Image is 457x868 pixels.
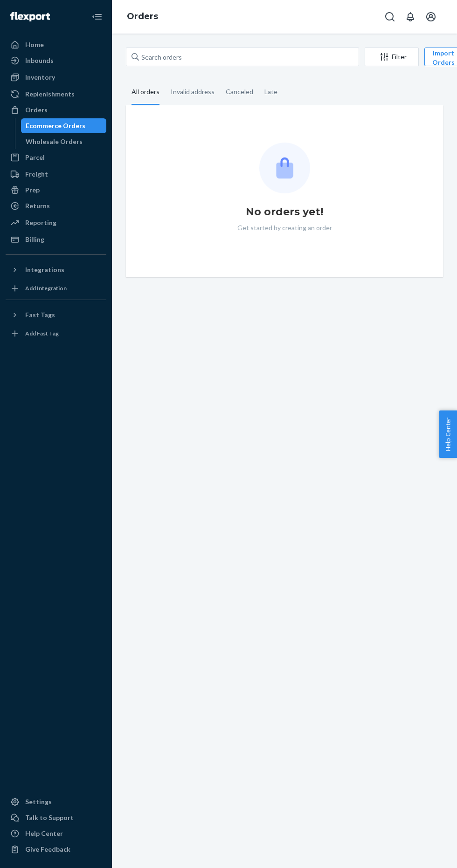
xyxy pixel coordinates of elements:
[25,829,63,838] div: Help Center
[6,198,106,213] a: Returns
[422,7,440,26] button: Open account menu
[6,810,106,825] a: Talk to Support
[381,7,399,26] button: Open Search Box
[127,11,158,21] a: Orders
[126,48,359,66] input: Search orders
[6,326,106,341] a: Add Fast Tag
[365,52,418,62] div: Filter
[6,232,106,247] a: Billing
[246,205,323,219] h1: No orders yet!
[25,235,44,244] div: Billing
[6,70,106,85] a: Inventory
[25,105,48,115] div: Orders
[88,7,106,26] button: Close Navigation
[6,103,106,117] a: Orders
[264,80,277,104] div: Late
[25,153,45,162] div: Parcel
[6,53,106,68] a: Inbounds
[25,218,56,227] div: Reporting
[21,134,107,149] a: Wholesale Orders
[25,284,67,292] div: Add Integration
[6,842,106,857] button: Give Feedback
[25,185,40,195] div: Prep
[132,80,159,105] div: All orders
[226,80,253,104] div: Canceled
[26,137,83,146] div: Wholesale Orders
[401,7,420,26] button: Open notifications
[439,410,457,458] button: Help Center
[25,265,64,274] div: Integrations
[25,329,59,337] div: Add Fast Tag
[25,797,52,806] div: Settings
[26,121,85,130] div: Ecommerce Orders
[25,89,75,99] div: Replenishments
[6,215,106,230] a: Reporting
[6,262,106,277] button: Integrations
[6,167,106,182] a: Freight
[25,813,74,822] div: Talk to Support
[6,87,106,102] a: Replenishments
[25,845,70,854] div: Give Feedback
[171,80,215,104] div: Invalid address
[6,150,106,165] a: Parcel
[6,37,106,52] a: Home
[119,3,166,30] ol: breadcrumbs
[259,143,310,193] img: Empty list
[25,40,44,49] div: Home
[6,826,106,841] a: Help Center
[25,170,48,179] div: Freight
[25,310,55,320] div: Fast Tags
[6,794,106,809] a: Settings
[10,12,50,21] img: Flexport logo
[365,48,419,66] button: Filter
[6,308,106,322] button: Fast Tags
[25,201,50,211] div: Returns
[21,118,107,133] a: Ecommerce Orders
[6,281,106,296] a: Add Integration
[25,56,54,65] div: Inbounds
[237,223,332,232] p: Get started by creating an order
[6,183,106,198] a: Prep
[25,73,55,82] div: Inventory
